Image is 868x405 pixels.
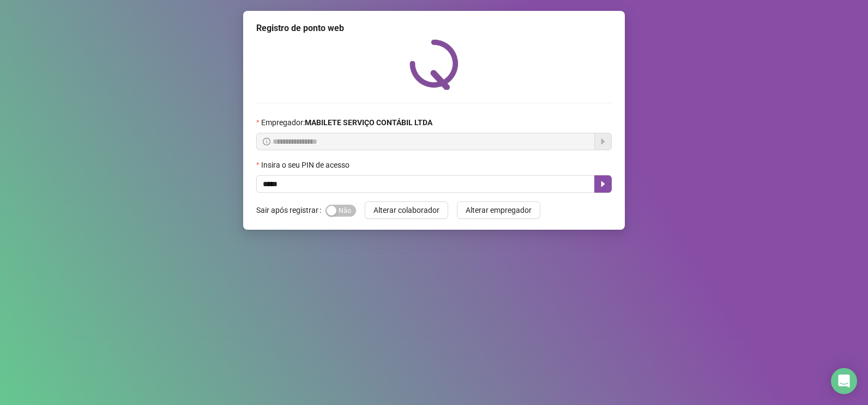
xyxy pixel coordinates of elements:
[457,201,540,219] button: Alterar empregador
[256,159,357,171] label: Insira o seu PIN de acesso
[466,204,532,216] span: Alterar empregador
[409,39,459,90] img: QRPoint
[599,180,607,188] span: caret-right
[831,368,857,394] div: Open Intercom Messenger
[256,22,612,35] div: Registro de ponto web
[373,204,439,216] span: Alterar colaborador
[365,201,448,219] button: Alterar colaborador
[256,201,325,219] label: Sair após registrar
[261,116,432,128] span: Empregador :
[305,118,432,127] strong: MABILETE SERVIÇO CONTÁBIL LTDA
[263,138,270,145] span: info-circle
